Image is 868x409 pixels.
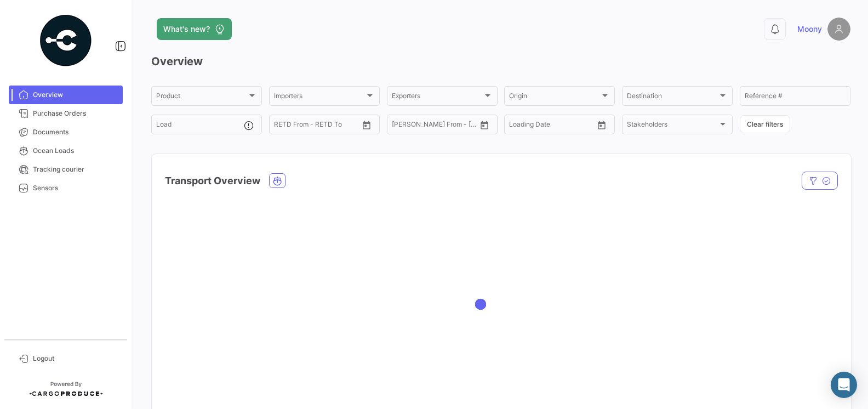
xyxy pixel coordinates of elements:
[415,122,455,130] input: To
[627,122,718,130] span: Stakeholders
[157,18,232,40] button: What's new?
[827,18,850,41] img: placeholder-user.png
[33,109,118,118] span: Purchase Orders
[9,160,123,179] a: Tracking courier
[392,122,407,130] input: From
[9,86,123,104] a: Overview
[532,122,572,130] input: To
[297,122,337,130] input: To
[163,24,210,35] span: What's new?
[151,54,850,69] h3: Overview
[270,174,285,188] button: Ocean
[392,94,483,101] span: Exporters
[33,354,118,363] span: Logout
[358,117,375,133] button: Open calendar
[274,94,365,101] span: Importers
[33,183,118,193] span: Sensors
[165,173,260,189] h4: Transport Overview
[740,115,790,133] button: Clear filters
[509,122,524,130] input: From
[9,104,123,123] a: Purchase Orders
[9,141,123,160] a: Ocean Loads
[476,117,493,133] button: Open calendar
[33,146,118,156] span: Ocean Loads
[509,94,600,101] span: Origin
[38,13,93,68] img: powered-by.png
[797,24,822,35] span: Moony
[156,94,247,101] span: Product
[33,90,118,100] span: Overview
[9,179,123,197] a: Sensors
[593,117,610,133] button: Open calendar
[831,372,857,398] div: Abrir Intercom Messenger
[33,127,118,137] span: Documents
[274,122,289,130] input: From
[33,164,118,174] span: Tracking courier
[9,123,123,141] a: Documents
[627,94,718,101] span: Destination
